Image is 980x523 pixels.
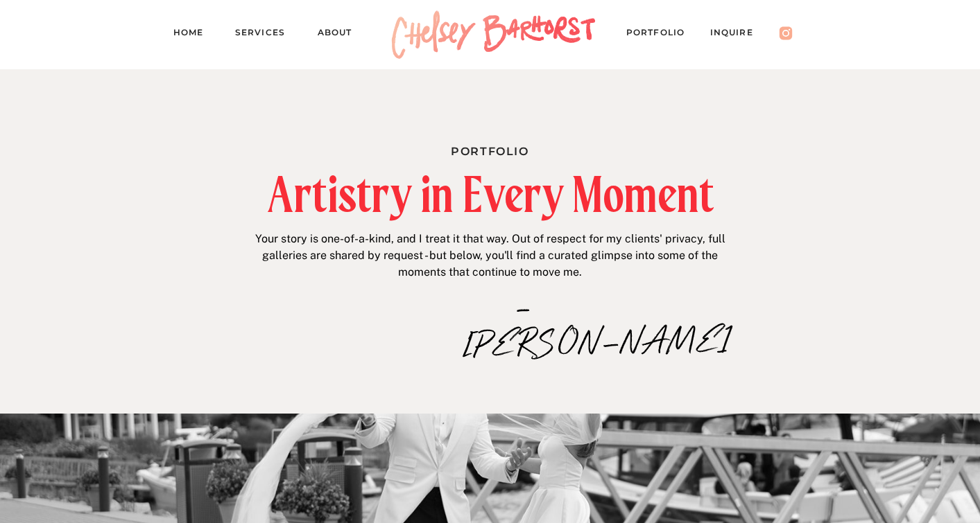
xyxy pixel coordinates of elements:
[318,25,366,44] a: About
[235,25,298,44] a: Services
[463,292,584,322] p: –[PERSON_NAME]
[343,142,638,157] h1: Portfolio
[626,25,698,44] a: PORTFOLIO
[250,231,730,285] p: Your story is one-of-a-kind, and I treat it that way. Out of respect for my clients' privacy, ful...
[173,25,215,44] a: Home
[710,25,767,44] a: Inquire
[194,170,788,218] h2: Artistry in Every Moment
